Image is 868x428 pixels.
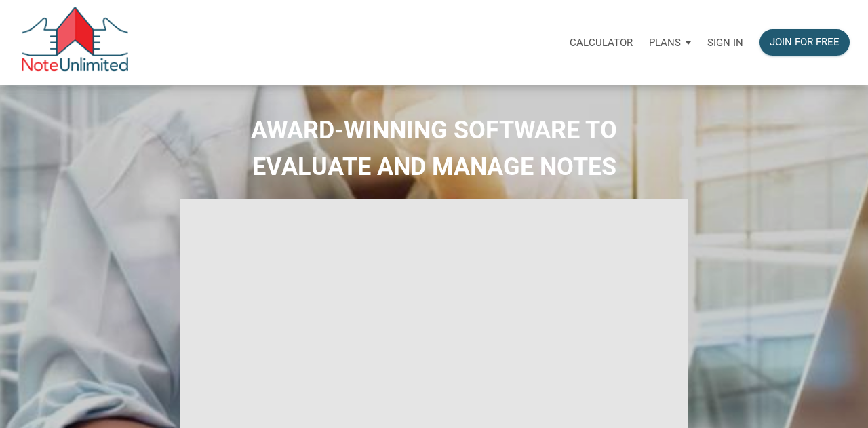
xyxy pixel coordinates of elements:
a: Plans [641,21,699,64]
p: Sign in [707,37,743,49]
a: Calculator [561,21,641,64]
a: Join for free [751,21,858,64]
h2: AWARD-WINNING SOFTWARE TO EVALUATE AND MANAGE NOTES [10,112,858,185]
p: Calculator [570,37,633,49]
a: Sign in [699,21,751,64]
div: Join for free [770,35,840,50]
button: Join for free [759,29,850,56]
button: Plans [641,22,699,63]
p: Plans [649,37,681,49]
